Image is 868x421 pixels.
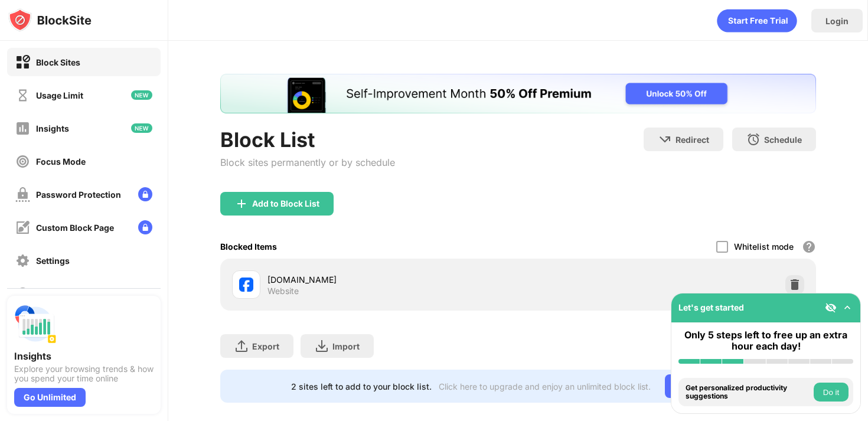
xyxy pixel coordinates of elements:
div: Schedule [764,135,802,145]
div: Block sites permanently or by schedule [220,156,395,168]
div: Get personalized productivity suggestions [686,384,811,401]
button: Do it [814,383,849,402]
div: Only 5 steps left to free up an extra hour each day! [678,329,853,352]
div: Custom Block Page [36,223,114,233]
div: [DOMAIN_NAME] [267,273,518,286]
div: Insights [36,123,69,133]
img: lock-menu.svg [138,187,152,201]
img: customize-block-page-off.svg [15,220,30,235]
div: Whitelist mode [734,241,794,252]
img: eye-not-visible.svg [825,302,837,314]
img: push-insights.svg [14,303,57,345]
div: Usage Limit [36,90,83,100]
img: time-usage-off.svg [15,88,30,103]
img: new-icon.svg [131,90,152,100]
img: focus-off.svg [15,154,30,169]
div: Block Sites [36,57,80,67]
div: Click here to upgrade and enjoy an unlimited block list. [439,381,651,391]
img: logo-blocksite.svg [8,8,92,32]
div: Password Protection [36,190,121,200]
div: Redirect [676,135,709,145]
div: Import [332,341,360,351]
div: Block List [220,128,395,152]
div: Export [252,341,279,351]
iframe: Banner [220,74,816,113]
div: Insights [14,350,154,362]
img: password-protection-off.svg [15,187,30,202]
img: about-off.svg [15,286,30,301]
div: 2 sites left to add to your block list. [291,381,432,391]
img: settings-off.svg [15,253,30,268]
div: Explore your browsing trends & how you spend your time online [14,364,154,383]
img: insights-off.svg [15,121,30,136]
div: Add to Block List [252,199,319,208]
div: Login [825,16,849,26]
img: block-on.svg [15,55,30,70]
div: Website [267,286,299,296]
div: Settings [36,256,70,266]
img: new-icon.svg [131,123,152,133]
div: Go Unlimited [14,388,86,407]
div: Go Unlimited [665,374,746,398]
div: Blocked Items [220,241,277,252]
div: Let's get started [678,302,744,312]
img: lock-menu.svg [138,220,152,234]
div: Focus Mode [36,156,86,167]
div: animation [717,9,797,32]
img: favicons [239,278,253,292]
img: omni-setup-toggle.svg [841,302,853,314]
